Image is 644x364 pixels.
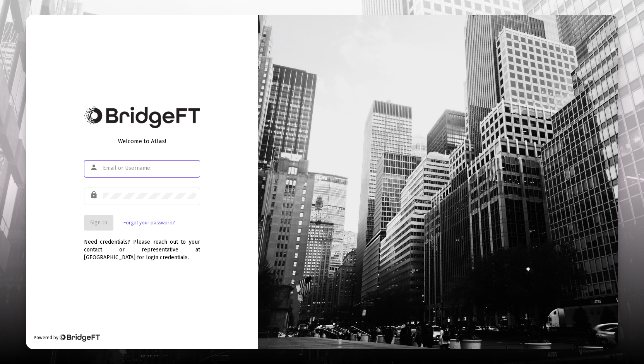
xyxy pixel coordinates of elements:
[123,219,175,227] a: Forgot your password?
[84,231,200,261] div: Need credentials? Please reach out to your contact or representative at [GEOGRAPHIC_DATA] for log...
[59,334,100,342] img: Bridge Financial Technology Logo
[187,166,193,172] img: npw-badge-icon-locked.svg
[34,334,100,342] div: Powered by
[103,165,196,171] input: Email or Username
[84,106,200,128] img: Bridge Financial Technology Logo
[90,219,107,226] span: Sign In
[187,193,193,199] img: npw-badge-icon-locked.svg
[90,163,99,172] mat-icon: person
[84,215,113,231] button: Sign In
[84,137,200,145] div: Welcome to Atlas!
[90,190,99,200] mat-icon: lock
